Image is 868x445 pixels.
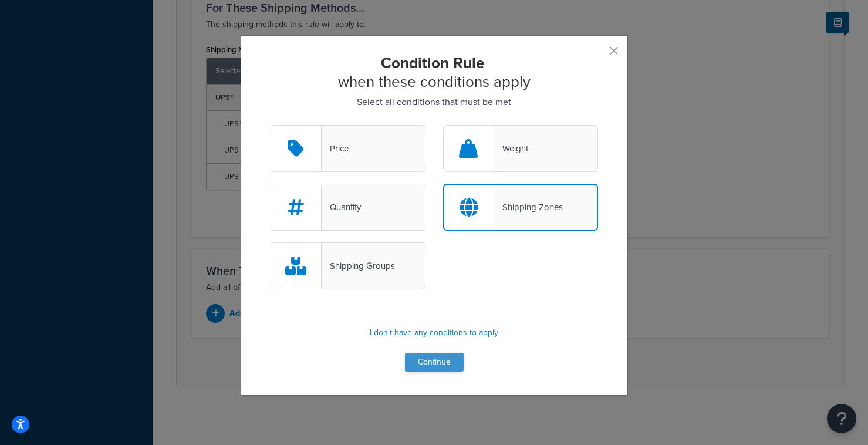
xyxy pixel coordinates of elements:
button: Continue [405,353,464,372]
p: Select all conditions that must be met [271,94,598,110]
p: I don't have any conditions to apply [271,325,598,341]
div: Weight [494,140,528,157]
strong: Condition Rule [381,52,484,74]
div: Shipping Zones [494,199,563,215]
div: Quantity [322,199,361,215]
div: Shipping Groups [322,258,395,274]
div: Price [322,140,349,157]
h2: when these conditions apply [271,53,598,91]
